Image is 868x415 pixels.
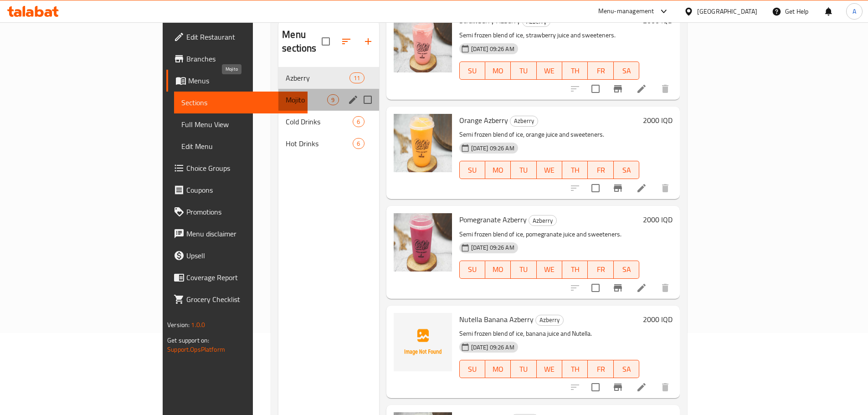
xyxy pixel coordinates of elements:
button: FR [588,360,613,378]
a: Edit Menu [174,135,308,157]
nav: Menu sections [278,63,379,158]
span: [DATE] 09:26 AM [467,243,518,252]
button: TU [511,161,536,179]
button: FR [588,261,613,279]
a: Edit menu item [636,183,647,194]
span: Branches [186,53,300,64]
span: Upsell [186,250,300,261]
span: TH [566,64,584,77]
span: Select all sections [316,32,335,51]
button: Branch-specific-item [607,376,629,398]
button: Branch-specific-item [607,277,629,299]
span: Version: [167,319,190,331]
button: edit [346,93,360,107]
span: WE [540,363,559,376]
button: delete [654,277,676,299]
span: TU [514,363,533,376]
span: [DATE] 09:26 AM [467,144,518,153]
span: SU [463,263,482,276]
span: SA [617,363,636,376]
a: Coupons [166,179,308,201]
span: Coverage Report [186,272,300,283]
div: Azberry [529,215,557,226]
span: WE [540,164,559,177]
div: Azberry [510,116,538,127]
span: MO [489,363,507,376]
button: MO [485,61,511,80]
span: Promotions [186,206,300,217]
span: Azberry [536,315,563,325]
button: SU [459,261,485,279]
img: Strawberry Azberry [394,14,452,72]
button: TU [511,360,536,378]
a: Menu disclaimer [166,223,308,245]
button: MO [485,360,511,378]
span: Azberry [286,72,349,83]
span: Pomegranate Azberry [459,213,527,226]
button: MO [485,161,511,179]
span: Nutella Banana Azberry [459,313,534,326]
span: Azberry [510,116,538,126]
button: MO [485,261,511,279]
span: Menus [188,75,300,86]
h6: 2000 IQD [643,114,673,127]
span: TH [566,263,584,276]
button: SA [614,360,639,378]
button: delete [654,78,676,100]
span: TH [566,363,584,376]
span: Menu disclaimer [186,228,300,239]
span: MO [489,263,507,276]
span: 9 [328,96,338,104]
div: items [353,138,364,149]
a: Edit menu item [636,282,647,293]
span: Cold Drinks [286,116,353,127]
a: Sections [174,92,308,113]
div: Menu-management [598,6,654,17]
span: SU [463,64,482,77]
div: Hot Drinks6 [278,133,379,154]
a: Full Menu View [174,113,308,135]
button: SA [614,261,639,279]
button: SA [614,61,639,80]
span: Edit Restaurant [186,31,300,42]
span: 1.0.0 [191,319,205,331]
button: SU [459,161,485,179]
span: Sort sections [335,31,357,52]
button: TH [562,161,588,179]
p: Semi frozen blend of ice, banana juice and Nutella. [459,328,640,339]
a: Edit menu item [636,382,647,393]
span: Get support on: [167,334,209,346]
img: Orange Azberry [394,114,452,172]
div: items [327,94,339,105]
button: SA [614,161,639,179]
span: Select to update [586,79,605,98]
span: Select to update [586,378,605,397]
p: Semi frozen blend of ice, orange juice and sweeteners. [459,129,640,140]
button: TU [511,61,536,80]
a: Edit Restaurant [166,26,308,48]
span: MO [489,164,507,177]
a: Edit menu item [636,83,647,94]
button: Add section [357,31,379,52]
div: Azberry11 [278,67,379,89]
span: Grocery Checklist [186,294,300,305]
span: SU [463,363,482,376]
button: SU [459,360,485,378]
div: Cold Drinks6 [278,111,379,133]
span: TU [514,64,533,77]
div: items [353,116,364,127]
span: TH [566,164,584,177]
span: Choice Groups [186,163,300,174]
img: Nutella Banana Azberry [394,313,452,371]
button: WE [537,161,562,179]
a: Upsell [166,245,308,266]
span: Select to update [586,278,605,297]
a: Coverage Report [166,266,308,288]
div: Azberry [535,315,564,326]
h6: 2000 IQD [643,14,673,27]
button: FR [588,61,613,80]
button: WE [537,61,562,80]
span: 6 [353,118,364,126]
button: TU [511,261,536,279]
a: Branches [166,48,308,70]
